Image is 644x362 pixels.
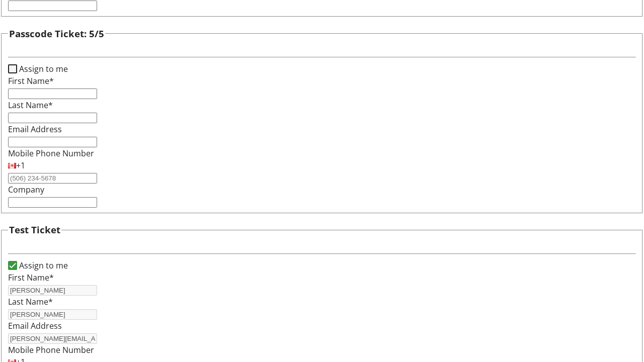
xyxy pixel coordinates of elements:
label: Company [8,184,44,195]
h3: Test Ticket [9,223,60,237]
label: Assign to me [17,259,68,271]
label: Assign to me [17,63,68,75]
label: Last Name* [8,296,53,307]
label: First Name* [8,75,54,86]
label: Email Address [8,124,62,135]
label: Email Address [8,320,62,331]
label: Mobile Phone Number [8,344,94,355]
input: (506) 234-5678 [8,173,97,184]
label: First Name* [8,272,54,283]
h3: Passcode Ticket: 5/5 [9,27,104,41]
label: Mobile Phone Number [8,148,94,159]
label: Last Name* [8,100,53,111]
